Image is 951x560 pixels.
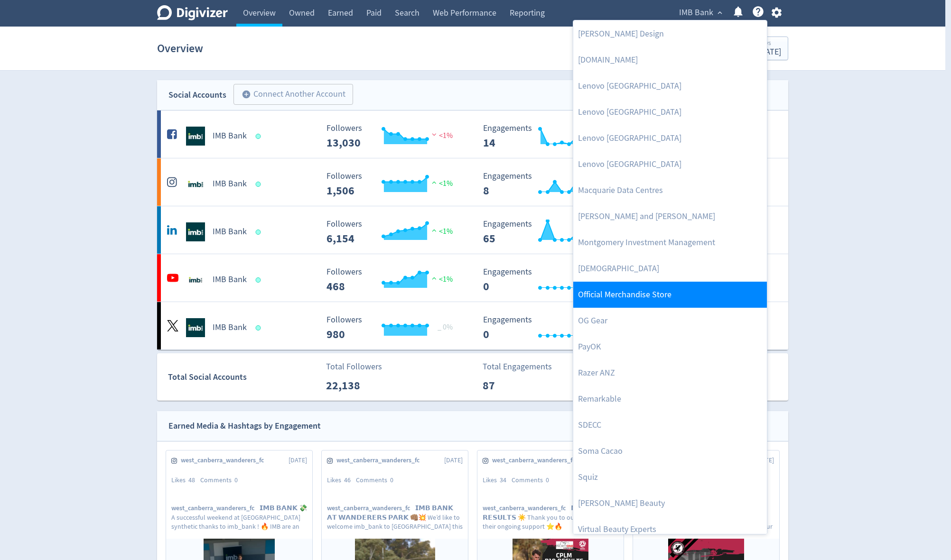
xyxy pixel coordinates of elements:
a: Official Merchandise Store [573,282,767,308]
a: Soma Cacao [573,438,767,464]
a: Razer ANZ [573,360,767,386]
a: [DEMOGRAPHIC_DATA] [573,256,767,282]
a: [PERSON_NAME] and [PERSON_NAME] [573,203,767,230]
a: [DOMAIN_NAME] [573,47,767,73]
a: Montgomery Investment Management [573,230,767,256]
a: SDECC [573,412,767,438]
a: Virtual Beauty Experts [573,516,767,542]
a: Lenovo [GEOGRAPHIC_DATA] [573,125,767,151]
a: OG Gear [573,308,767,334]
a: [PERSON_NAME] Beauty [573,490,767,516]
a: Lenovo [GEOGRAPHIC_DATA] [573,73,767,99]
a: Lenovo [GEOGRAPHIC_DATA] [573,99,767,125]
a: Lenovo [GEOGRAPHIC_DATA] [573,151,767,177]
a: Remarkable [573,386,767,412]
a: Macquarie Data Centres [573,177,767,203]
a: Squiz [573,464,767,490]
a: [PERSON_NAME] Design [573,21,767,47]
a: PayOK [573,334,767,360]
